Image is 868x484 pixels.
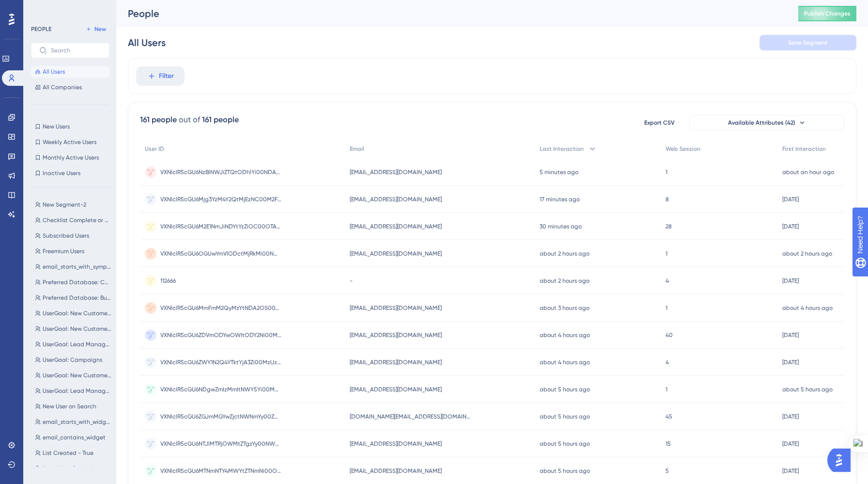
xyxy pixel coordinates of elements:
[159,70,174,82] span: Filter
[128,36,166,49] div: All Users
[666,331,673,339] span: 40
[136,66,185,86] button: Filter
[31,307,115,319] button: UserGoal: New Customers, Lead Management
[160,467,281,475] span: VXNlclR5cGU6MTNmNTY4MWYtZTNmNi00OTdhLThlYjktZDMxNDExMDgwNTcy
[43,138,96,146] span: Weekly Active Users
[43,356,102,364] span: UserGoal: Campaigns
[31,276,115,288] button: Preferred Database: Consumer
[31,121,109,132] button: New Users
[43,83,82,91] span: All Companies
[43,418,111,426] span: email_starts_with_widget
[160,223,281,230] span: VXNlclR5cGU6M2E1NmJiNDYtYzZiOC00OTAyLWE1ODEtMWEwZmYwNTNmZTE3
[728,119,795,127] span: Available Attributes (42)
[666,304,667,312] span: 1
[350,358,442,366] span: [EMAIL_ADDRESS][DOMAIN_NAME]
[350,304,442,312] span: [EMAIL_ADDRESS][DOMAIN_NAME]
[43,216,111,224] span: Checklist Complete or Dismissed
[31,339,115,350] button: UserGoal: Lead Management, Campaigns
[160,195,281,203] span: VXNlclR5cGU6Mjg3YzM4Y2QtMjEzNC00M2FmLWEyYjctOTBjOGNjNDJhNTVj
[160,304,281,312] span: VXNlclR5cGU6MmFmM2QyMzYtNDA2OS00YjUwLTg5NGItMzk0YTg2MzNkNDMw
[782,332,799,339] time: [DATE]
[782,440,799,447] time: [DATE]
[51,47,101,54] input: Search
[350,331,442,339] span: [EMAIL_ADDRESS][DOMAIN_NAME]
[540,305,589,311] time: about 3 hours ago
[540,332,590,339] time: about 4 hours ago
[540,386,590,393] time: about 5 hours ago
[31,416,115,428] button: email_starts_with_widget
[43,340,111,348] span: UserGoal: Lead Management, Campaigns
[782,305,833,311] time: about 4 hours ago
[827,446,856,475] iframe: UserGuiding AI Assistant Launcher
[782,277,799,284] time: [DATE]
[666,250,667,258] span: 1
[43,154,99,161] span: Monthly Active Users
[145,145,164,153] span: User ID
[31,66,109,78] button: All Users
[788,39,828,47] span: Save Segment
[350,277,353,285] span: -
[540,468,590,474] time: about 5 hours ago
[666,413,672,420] span: 45
[43,449,93,457] span: List Created - True
[782,223,799,230] time: [DATE]
[782,250,832,257] time: about 2 hours ago
[666,168,667,176] span: 1
[350,250,442,258] span: [EMAIL_ADDRESS][DOMAIN_NAME]
[160,440,281,448] span: VXNlclR5cGU6NTJlMTRjOWMtZTgzYy00NWZmLTkzNzEtM2E3MzI3ZWMzZWU2
[666,386,667,393] span: 1
[350,145,364,153] span: Email
[43,68,65,76] span: All Users
[350,168,442,176] span: [EMAIL_ADDRESS][DOMAIN_NAME]
[160,331,281,339] span: VXNlclR5cGU6ZDVmODYwOWItODY2Ni00M2EwLTljMDItNDNhMDZiZjU2Nzc3
[128,7,774,20] div: People
[23,2,61,14] span: Need Help?
[31,463,115,474] button: Save List - Reminder
[43,434,106,441] span: email_contains_widget
[31,199,115,210] button: New Segment-2
[94,25,106,33] span: New
[540,250,589,257] time: about 2 hours ago
[782,196,799,203] time: [DATE]
[31,354,115,366] button: UserGoal: Campaigns
[31,230,115,242] button: Subscribed Users
[31,385,115,397] button: UserGoal: Lead Management
[666,277,669,285] span: 4
[43,294,111,302] span: Preferred Database: Business
[804,10,851,17] span: Publish Changes
[782,359,799,366] time: [DATE]
[540,359,590,366] time: about 4 hours ago
[31,25,51,33] div: PEOPLE
[160,413,281,420] span: VXNlclR5cGU6ZGJmMGYwZjctNWNmYy00ZWRjLWI5OWYtZWE3MGUyNDc5NWYx
[540,169,578,176] time: 5 minutes ago
[350,195,442,203] span: [EMAIL_ADDRESS][DOMAIN_NAME]
[43,465,98,472] span: Save List - Reminder
[350,386,442,393] span: [EMAIL_ADDRESS][DOMAIN_NAME]
[798,6,856,21] button: Publish Changes
[82,23,109,35] button: New
[31,401,115,412] button: New User on Search
[666,467,669,475] span: 5
[43,278,111,286] span: Preferred Database: Consumer
[540,413,590,420] time: about 5 hours ago
[179,114,200,126] div: out of
[140,114,177,126] div: 161 people
[31,323,115,335] button: UserGoal: New Customers, Campaigns
[644,119,675,127] span: Export CSV
[43,325,111,333] span: UserGoal: New Customers, Campaigns
[540,145,584,153] span: Last Interaction
[540,223,582,230] time: 30 minutes ago
[350,413,471,420] span: [DOMAIN_NAME][EMAIL_ADDRESS][DOMAIN_NAME]
[31,432,115,443] button: email_contains_widget
[160,358,281,366] span: VXNlclR5cGU6ZWY1N2Q4YTktYjA3Zi00MzUzLTg5OWQtNTFiM2VlNmM5MjFl
[43,403,96,410] span: New User on Search
[782,169,834,176] time: about an hour ago
[31,261,115,273] button: email_starts_with_symphony
[43,371,111,379] span: UserGoal: New Customers
[43,247,84,255] span: Freemium Users
[43,169,80,177] span: Inactive Users
[666,440,671,448] span: 15
[31,370,115,381] button: UserGoal: New Customers
[666,195,669,203] span: 8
